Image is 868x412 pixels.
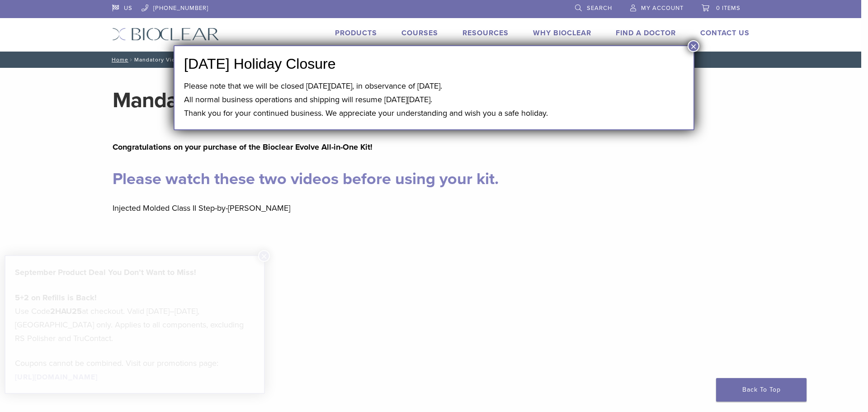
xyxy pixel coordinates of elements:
h1: Mandatory Viewing – Evolve All-in-One [113,90,749,111]
p: Injected Molded Class II Step-by-[PERSON_NAME] [113,201,749,215]
a: Products [335,28,377,38]
a: Courses [401,28,438,38]
a: Contact Us [700,28,750,38]
a: Home [109,57,128,63]
span: My Account [641,5,684,12]
img: Bioclear [112,28,219,41]
a: Back To Top [716,378,807,402]
a: Resources [462,28,509,38]
span: 0 items [716,5,741,12]
strong: Congratulations on your purchase of the Bioclear Evolve All-in-One Kit! [113,142,373,152]
a: Find A Doctor [616,28,676,38]
span: Search [587,5,612,12]
nav: Mandatory Viewing – Evolve All-in-One [105,52,756,68]
mark: Please watch these two videos before using your kit. [113,169,499,189]
a: Why Bioclear [533,28,591,38]
span: / [128,57,134,62]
